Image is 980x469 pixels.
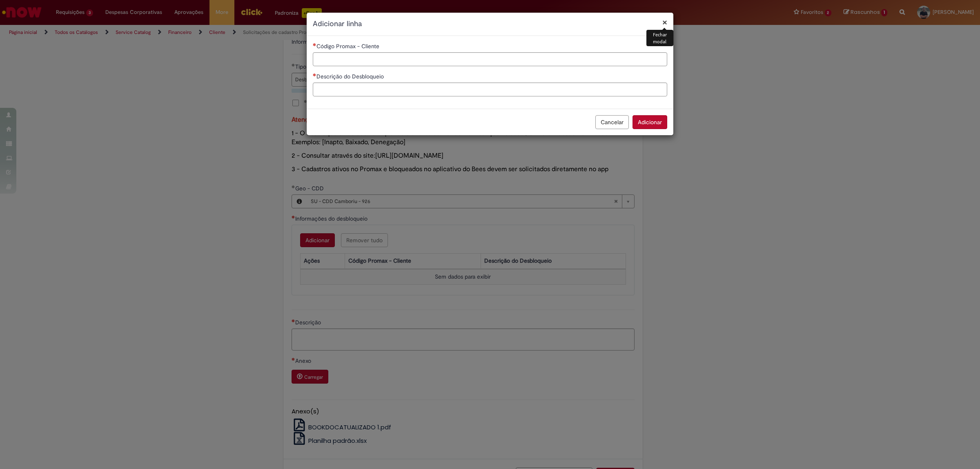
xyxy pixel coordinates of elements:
[313,19,667,29] h2: Adicionar linha
[633,115,667,129] button: Adicionar
[646,30,673,46] div: Fechar modal
[316,42,381,50] span: Código Promax - Cliente
[313,52,667,66] input: Código Promax - Cliente
[313,43,316,46] span: Necessários
[595,115,629,129] button: Cancelar
[313,83,667,96] input: Descrição do Desbloqueio
[313,73,316,76] span: Necessários
[316,73,385,80] span: Descrição do Desbloqueio
[662,18,667,27] button: Fechar modal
